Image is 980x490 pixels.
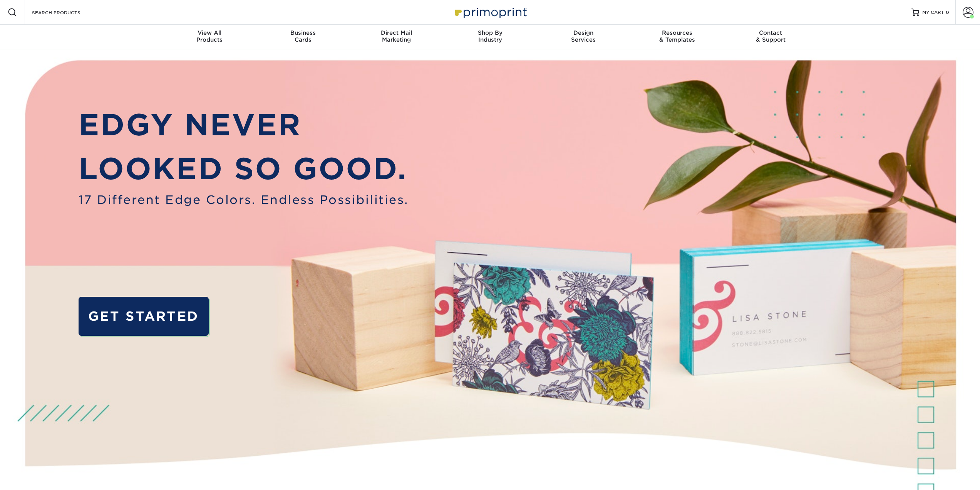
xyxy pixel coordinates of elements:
a: Shop ByIndustry [443,25,537,49]
div: Cards [256,29,350,43]
span: Contact [724,29,818,36]
a: DesignServices [537,25,630,49]
img: Primoprint [452,4,529,20]
a: View AllProducts [163,25,256,49]
a: Direct MailMarketing [350,25,443,49]
p: EDGY NEVER [79,103,409,147]
span: MY CART [922,9,944,16]
div: & Support [724,29,818,43]
div: Products [163,29,256,43]
a: GET STARTED [79,297,209,335]
span: Business [256,29,350,36]
a: BusinessCards [256,25,350,49]
div: Services [537,29,630,43]
p: LOOKED SO GOOD. [79,147,409,191]
span: Shop By [443,29,537,36]
span: 17 Different Edge Colors. Endless Possibilities. [79,191,409,209]
span: 0 [946,10,949,15]
span: Direct Mail [350,29,443,36]
span: View All [163,29,256,36]
span: Design [537,29,630,36]
a: Resources& Templates [630,25,724,49]
a: Contact& Support [724,25,818,49]
div: Marketing [350,29,443,43]
div: & Templates [630,29,724,43]
span: Resources [630,29,724,36]
input: SEARCH PRODUCTS..... [31,8,106,17]
div: Industry [443,29,537,43]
